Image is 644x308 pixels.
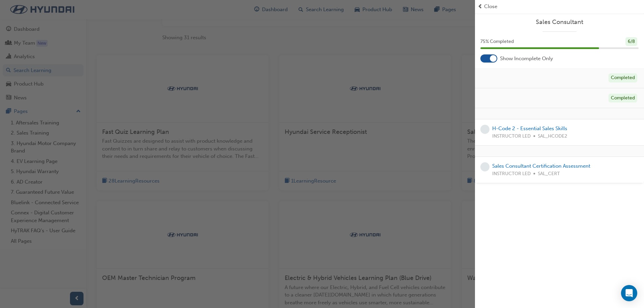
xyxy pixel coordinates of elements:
[538,170,560,178] span: SAL_CERT
[625,37,637,46] div: 6 / 8
[538,133,567,140] span: SAL_HCODE2
[480,18,639,26] a: Sales Consultant
[480,38,514,46] span: 75 % Completed
[480,162,490,171] span: learningRecordVerb_NONE-icon
[609,94,637,103] div: Completed
[492,125,567,132] a: H-Code 2 - Essential Sales Skills
[492,170,531,178] span: INSTRUCTOR LED
[492,163,590,169] a: Sales Consultant Certification Assessment
[492,133,531,140] span: INSTRUCTOR LED
[609,73,637,82] div: Completed
[500,55,553,63] span: Show Incomplete Only
[480,125,490,134] span: learningRecordVerb_NONE-icon
[478,3,483,10] span: prev-icon
[478,3,641,10] button: prev-iconClose
[621,285,637,301] div: Open Intercom Messenger
[484,3,497,10] span: Close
